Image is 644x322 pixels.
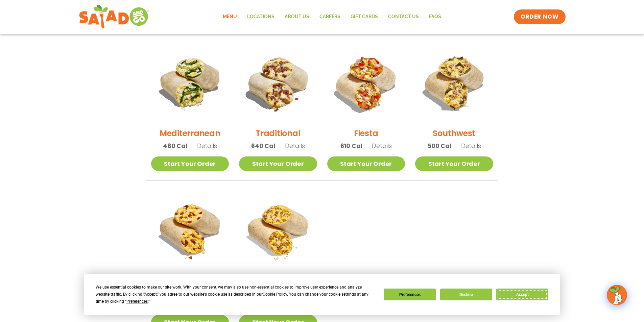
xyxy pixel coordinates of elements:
img: Product photo for Turkey Sausage, Egg & Cheese [239,191,317,269]
span: Details [285,142,305,150]
img: new-SAG-logo-768×292 [79,3,150,30]
span: Details [461,142,481,150]
div: Cookie Consent Prompt [84,274,560,315]
a: GIFT CARDS [345,9,383,25]
a: Start Your Order [151,156,229,171]
a: Menu [218,9,242,25]
h2: Traditional [256,127,300,139]
a: Locations [242,9,280,25]
img: Product photo for Bacon, Egg & Cheese [151,191,229,269]
a: Start Your Order [239,156,317,171]
h2: Southwest [433,127,475,139]
a: Start Your Order [415,156,493,171]
button: Decline [440,289,492,300]
img: Product photo for Traditional [239,44,317,122]
a: ORDER NOW [514,9,565,24]
span: Details [372,142,392,150]
img: Product photo for Fiesta [327,44,405,122]
img: Product photo for Mediterranean Breakfast Burrito [151,44,229,122]
h2: Fiesta [354,127,378,139]
img: Product photo for Southwest [415,44,493,122]
a: FAQs [424,9,446,25]
span: 610 Cal [340,141,362,150]
div: We use essential cookies to make our site work. With your consent, we may also use non-essential ... [96,284,376,305]
button: Preferences [384,289,436,300]
span: Details [197,142,217,150]
span: 640 Cal [251,141,275,150]
h2: Mediterranean [160,127,220,139]
span: ORDER NOW [521,13,558,21]
nav: Menu [218,9,446,25]
a: About Us [280,9,314,25]
span: Cookie Policy [263,292,287,297]
button: Accept [496,289,548,300]
a: Contact Us [383,9,424,25]
span: 500 Cal [427,141,451,150]
span: 480 Cal [163,141,187,150]
a: Careers [314,9,345,25]
a: Start Your Order [327,156,405,171]
span: Preferences [126,299,148,304]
